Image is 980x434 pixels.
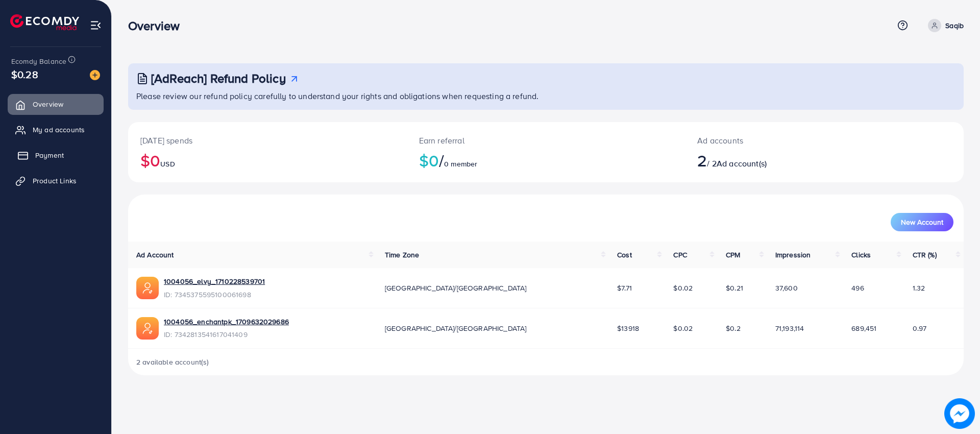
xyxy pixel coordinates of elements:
span: Clicks [851,250,871,260]
span: 37,600 [775,283,798,293]
span: CPM [726,250,740,260]
span: $0.28 [10,64,40,85]
span: Impression [775,250,811,260]
span: 2 available account(s) [136,357,209,367]
span: 1.32 [913,283,925,293]
img: image [90,70,100,80]
span: 0.97 [913,323,927,333]
span: $0.21 [726,283,743,293]
h2: $0 [140,151,395,170]
img: image [944,398,975,429]
span: $0.2 [726,323,741,333]
span: $7.71 [617,283,632,293]
a: Saqib [924,19,964,32]
img: ic-ads-acc.e4c84228.svg [136,317,159,340]
img: ic-ads-acc.e4c84228.svg [136,277,159,299]
p: Earn referral [419,134,673,147]
p: Saqib [945,19,964,32]
button: New Account [891,213,953,231]
span: My ad accounts [33,125,85,135]
img: logo [10,14,79,30]
h2: / 2 [697,151,881,170]
img: menu [90,19,102,31]
span: $13918 [617,323,639,333]
span: Overview [33,99,63,109]
span: 496 [851,283,864,293]
span: Ecomdy Balance [11,56,66,66]
a: 1004056_enchantpk_1709632029686 [164,317,289,327]
a: Payment [8,145,104,165]
span: ID: 7342813541617041409 [164,329,289,340]
span: CTR (%) [913,250,937,260]
h3: Overview [128,18,188,33]
p: Ad accounts [697,134,881,147]
h3: [AdReach] Refund Policy [151,71,286,86]
span: Ad Account [136,250,174,260]
span: New Account [901,219,943,226]
span: 2 [697,149,707,172]
span: 71,193,114 [775,323,804,333]
span: $0.02 [673,283,693,293]
span: USD [160,159,175,169]
span: ID: 7345375595100061698 [164,290,265,300]
span: Payment [35,150,64,160]
h2: $0 [419,151,673,170]
a: 1004056_elvy_1710228539701 [164,276,265,286]
span: / [439,149,444,172]
span: [GEOGRAPHIC_DATA]/[GEOGRAPHIC_DATA] [385,283,527,293]
span: Time Zone [385,250,419,260]
a: My ad accounts [8,119,104,140]
span: 0 member [444,159,477,169]
span: 689,451 [851,323,876,333]
span: Product Links [33,176,77,186]
a: Product Links [8,171,104,191]
p: Please review our refund policy carefully to understand your rights and obligations when requesti... [136,90,958,102]
span: CPC [673,250,687,260]
span: [GEOGRAPHIC_DATA]/[GEOGRAPHIC_DATA] [385,323,527,333]
a: Overview [8,94,104,114]
span: $0.02 [673,323,693,333]
span: Cost [617,250,632,260]
span: Ad account(s) [717,158,767,169]
p: [DATE] spends [140,134,395,147]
